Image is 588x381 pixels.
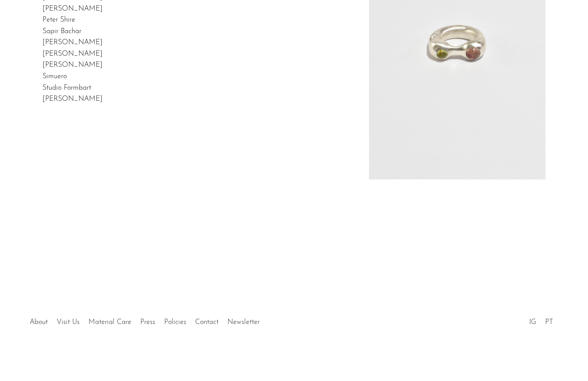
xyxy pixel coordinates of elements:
a: PT [545,319,553,326]
a: IG [529,319,536,326]
a: About [30,319,48,326]
a: [PERSON_NAME] [42,39,103,46]
a: [PERSON_NAME] [42,5,103,12]
a: Visit Us [57,319,80,326]
a: Policies [164,319,186,326]
a: Studio Formbart [42,84,91,91]
ul: Quick links [25,312,264,328]
a: [PERSON_NAME] [42,50,103,57]
a: Material Care [88,319,131,326]
a: Contact [195,319,219,326]
a: Simuero [42,73,67,80]
ul: Social Medias [525,312,557,328]
a: Peter Shire [42,16,75,23]
a: Sapir Bachar [42,28,81,35]
a: [PERSON_NAME] [42,95,103,103]
a: Press [140,319,155,326]
a: [PERSON_NAME] [42,61,103,69]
